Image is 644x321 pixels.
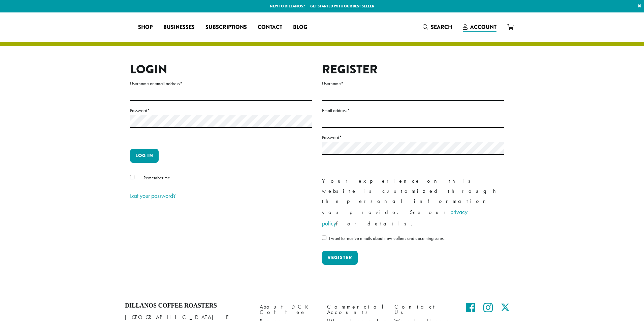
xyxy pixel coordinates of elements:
label: Password [130,106,312,115]
span: I want to receive emails about new coffees and upcoming sales. [329,235,445,241]
p: Your experience on this website is customized through the personal information you provide. See o... [322,176,504,229]
a: Lost your password? [130,192,176,200]
span: Remember me [143,175,170,181]
button: Register [322,251,358,265]
h2: Login [130,62,312,77]
a: About DCR Coffee [260,302,317,317]
h4: Dillanos Coffee Roasters [125,302,250,310]
a: privacy policy [322,208,468,227]
label: Username or email address [130,79,312,88]
a: Get started with our best seller [310,3,374,9]
span: Search [431,23,452,31]
a: Commercial Accounts [327,302,384,317]
span: Businesses [163,23,195,32]
span: Account [470,23,496,31]
span: Blog [293,23,307,32]
span: Subscriptions [205,23,247,32]
span: Contact [258,23,282,32]
input: I want to receive emails about new coffees and upcoming sales. [322,236,326,240]
h2: Register [322,62,504,77]
label: Username [322,79,504,88]
a: Search [417,22,457,33]
button: Log in [130,149,159,163]
a: Shop [133,22,158,33]
label: Password [322,133,504,142]
span: Shop [138,23,153,32]
label: Email address [322,106,504,115]
a: Contact Us [394,302,452,317]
